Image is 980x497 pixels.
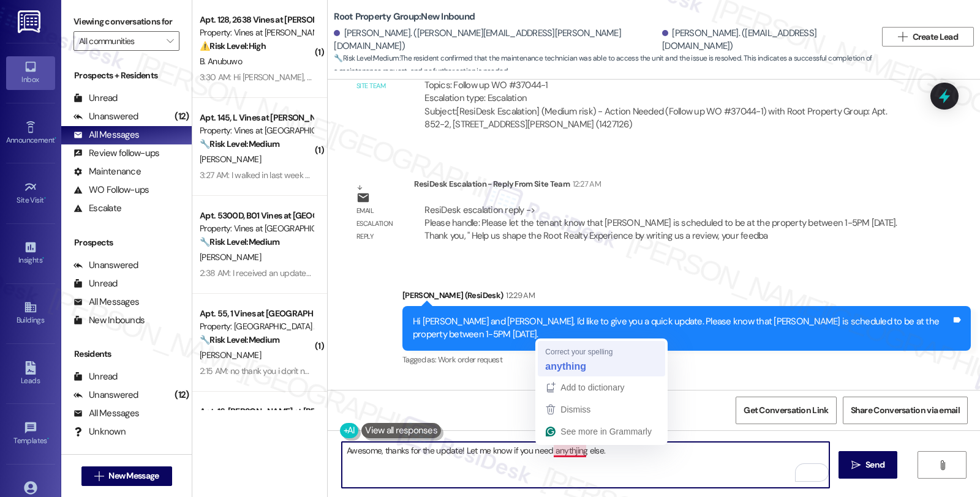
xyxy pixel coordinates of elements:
a: Insights • [6,237,55,270]
div: Unread [73,370,118,383]
div: 3:27 AM: I walked in last week and talked to an asst manager. Thank you. [200,170,454,181]
i:  [851,460,861,470]
div: Property: [GEOGRAPHIC_DATA] Apts [200,320,313,333]
div: Unanswered [73,259,138,272]
label: Viewing conversations for [73,12,179,31]
strong: 🔧 Risk Level: Medium [200,138,279,149]
div: New Inbounds [73,314,145,327]
div: Unanswered [73,389,138,402]
span: Share Conversation via email [851,404,960,417]
div: (12) [171,107,192,126]
span: Work order request [438,354,502,365]
div: 12:27 AM [570,177,601,190]
b: Root Property Group: New Inbound [334,10,475,23]
div: Apt. 128, 2638 Vines at [PERSON_NAME] [200,13,313,26]
button: Get Conversation Link [736,397,836,424]
div: Property: Vines at [PERSON_NAME] [200,26,313,39]
div: Unread [73,277,118,290]
a: Templates • [6,417,55,450]
div: Unknown [73,425,126,438]
span: [PERSON_NAME] [200,349,261,361]
span: • [42,254,44,263]
input: All communities [79,31,160,51]
div: Hi [PERSON_NAME] and [PERSON_NAME], I'd like to give you a quick update. Please know that [PERSON... [413,315,951,342]
div: Maintenance [73,165,141,178]
div: Unanswered [73,110,138,123]
a: Site Visit • [6,177,55,210]
div: 2:15 AM: no thank you i don't need any assistance im not adding the bulk. [200,365,457,376]
i:  [94,471,104,481]
span: • [55,134,56,143]
a: Inbox [6,56,55,89]
i:  [938,460,947,470]
div: ResiDesk escalation reply -> Please handle: Please let the tenant know that [PERSON_NAME] is sche... [424,204,897,242]
div: All Messages [73,296,139,308]
strong: 🔧 Risk Level: Medium [334,53,399,63]
div: Property: Vines at [GEOGRAPHIC_DATA] [200,124,313,137]
span: • [44,194,46,203]
span: Get Conversation Link [744,404,828,417]
div: Tagged as: [402,351,971,368]
img: ResiDesk Logo [18,10,43,33]
div: Apt. 145, L Vines at [PERSON_NAME] [200,111,313,124]
div: Prospects + Residents [61,69,192,82]
div: All Messages [73,129,139,141]
div: [PERSON_NAME] (ResiDesk) [402,289,971,306]
textarea: To enrich screen reader interactions, please activate Accessibility in Grammarly extension settings [342,442,829,488]
span: : The resident confirmed that the maintenance technician was able to access the unit and the issu... [334,52,876,78]
div: Email escalation reply [356,204,404,244]
button: Create Lead [882,27,974,47]
div: WO Follow-ups [73,184,149,196]
span: [PERSON_NAME] [200,252,261,263]
div: Apt. 5300D, B01 Vines at [GEOGRAPHIC_DATA] [200,209,313,222]
span: New Message [108,469,159,482]
div: ResiDesk Escalation - Reply From Site Team [414,177,914,195]
div: Apt. 55, 1 Vines at [GEOGRAPHIC_DATA] [200,307,313,320]
div: [PERSON_NAME]. ([EMAIL_ADDRESS][DOMAIN_NAME]) [662,27,867,53]
a: Buildings [6,297,55,330]
strong: 🔧 Risk Level: Medium [200,334,279,345]
span: [PERSON_NAME] [200,154,261,165]
span: Create Lead [913,31,958,43]
i:  [898,32,907,42]
button: Send [839,451,898,479]
div: Apt. 16, [PERSON_NAME] at [PERSON_NAME] [200,405,313,418]
div: Subject: [ResiDesk Escalation] (Medium risk) - Action Needed (Follow up WO #37044-1) with Root Pr... [424,105,904,132]
button: New Message [81,466,172,486]
div: (12) [171,386,192,405]
strong: ⚠️ Risk Level: High [200,40,266,51]
div: Residents [61,348,192,361]
i:  [167,36,173,46]
button: Share Conversation via email [843,397,968,424]
div: Property: Vines at [GEOGRAPHIC_DATA] [200,222,313,235]
span: • [47,435,49,443]
div: Review follow-ups [73,147,159,160]
div: 12:29 AM [503,289,535,302]
span: Send [865,458,884,471]
div: 3:30 AM: Hi [PERSON_NAME], I understand your concern about the wet carpet. I just received an upd... [200,72,892,83]
div: [PERSON_NAME]. ([PERSON_NAME][EMAIL_ADDRESS][PERSON_NAME][DOMAIN_NAME]) [334,27,659,53]
span: B. Anubuwo [200,56,242,67]
div: 2:38 AM: I received an update from the team that the trash company handled this earlier this morn... [200,267,747,278]
div: Escalate [73,202,121,215]
div: Unread [73,92,118,105]
div: Prospects [61,236,192,249]
div: All Messages [73,407,139,420]
strong: 🔧 Risk Level: Medium [200,236,279,247]
a: Leads [6,357,55,390]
